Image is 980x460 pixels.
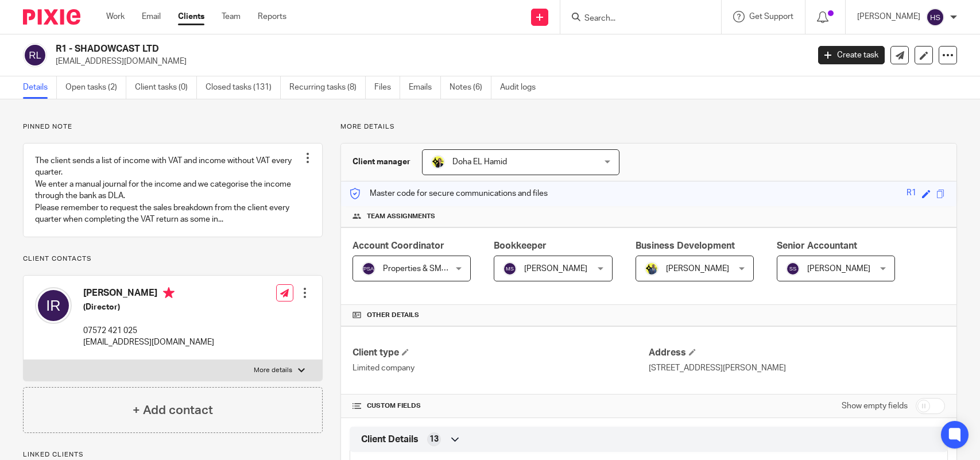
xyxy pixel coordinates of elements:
[649,347,945,359] h4: Address
[749,13,793,21] span: Get Support
[83,325,214,337] p: 07572 421 025
[23,76,57,99] a: Details
[65,76,126,99] a: Open tasks (2)
[23,122,323,132] p: Pinned note
[583,14,687,24] input: Search
[926,8,944,26] img: svg%3E
[178,11,204,22] a: Clients
[353,362,649,374] p: Limited company
[383,265,467,273] span: Properties & SMEs - AC
[222,11,241,22] a: Team
[636,241,735,250] span: Business Development
[409,76,441,99] a: Emails
[258,11,286,22] a: Reports
[56,43,652,55] h2: R1 - SHADOWCAST LTD
[340,122,957,132] p: More details
[367,311,419,320] span: Other details
[494,241,547,250] span: Bookkeeper
[206,76,281,99] a: Closed tasks (131)
[133,401,213,419] h4: + Add contact
[649,362,945,374] p: [STREET_ADDRESS][PERSON_NAME]
[452,158,507,166] span: Doha EL Hamid
[503,262,517,276] img: svg%3E
[23,450,323,459] p: Linked clients
[353,347,649,359] h4: Client type
[842,400,908,412] label: Show empty fields
[35,287,72,324] img: svg%3E
[106,11,125,22] a: Work
[23,9,80,25] img: Pixie
[353,156,410,168] h3: Client manager
[431,155,445,169] img: Doha-Starbridge.jpg
[254,366,292,375] p: More details
[83,287,214,301] h4: [PERSON_NAME]
[450,76,491,99] a: Notes (6)
[524,265,587,273] span: [PERSON_NAME]
[289,76,366,99] a: Recurring tasks (8)
[429,434,439,445] span: 13
[367,212,435,221] span: Team assignments
[353,241,444,250] span: Account Coordinator
[83,301,214,313] h5: (Director)
[163,287,175,299] i: Primary
[83,337,214,348] p: [EMAIL_ADDRESS][DOMAIN_NAME]
[142,11,161,22] a: Email
[135,76,197,99] a: Client tasks (0)
[350,188,548,199] p: Master code for secure communications and files
[23,254,323,264] p: Client contacts
[645,262,659,276] img: Dennis-Starbridge.jpg
[786,262,800,276] img: svg%3E
[666,265,729,273] span: [PERSON_NAME]
[500,76,544,99] a: Audit logs
[361,434,419,446] span: Client Details
[777,241,857,250] span: Senior Accountant
[807,265,870,273] span: [PERSON_NAME]
[907,187,916,200] div: R1
[818,46,885,64] a: Create task
[362,262,375,276] img: svg%3E
[353,401,649,411] h4: CUSTOM FIELDS
[374,76,400,99] a: Files
[857,11,920,22] p: [PERSON_NAME]
[23,43,47,67] img: svg%3E
[56,56,801,67] p: [EMAIL_ADDRESS][DOMAIN_NAME]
